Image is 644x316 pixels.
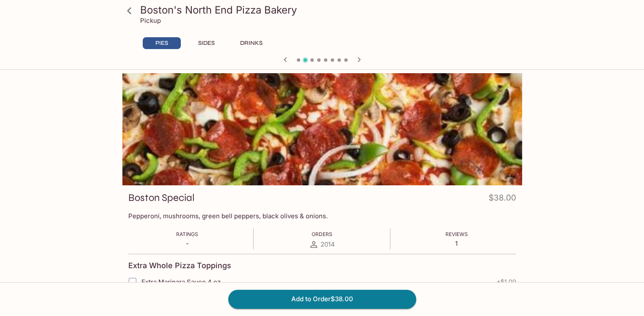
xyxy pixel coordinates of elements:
span: + $1.00 [497,278,516,285]
p: - [176,239,198,247]
p: Pepperoni, mushrooms, green bell peppers, black olives & onions. [128,212,516,220]
h3: Boston's North End Pizza Bakery [140,3,519,16]
h4: $38.00 [489,191,516,208]
button: Add to Order$38.00 [228,290,416,308]
div: Boston Special [122,73,522,185]
span: Orders [311,231,332,237]
button: DRINKS [232,37,271,49]
p: 1 [445,239,468,247]
span: 2014 [321,240,335,248]
button: SIDES [188,37,226,49]
span: Extra Marinara Sauce 4 oz. [141,278,222,286]
span: Reviews [445,231,468,237]
span: Ratings [176,231,198,237]
h4: Extra Whole Pizza Toppings [128,261,231,270]
p: Pickup [140,16,161,25]
h3: Boston Special [128,191,195,204]
button: PIES [143,37,181,49]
